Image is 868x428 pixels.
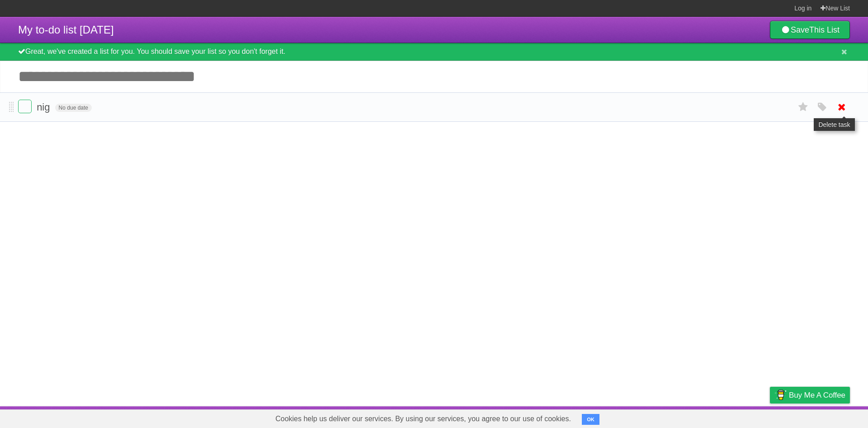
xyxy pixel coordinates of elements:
b: This List [809,25,840,34]
span: Buy me a coffee [789,387,845,403]
a: Terms [727,409,747,426]
a: Suggest a feature [793,409,850,426]
span: No due date [55,104,92,112]
a: Privacy [758,409,782,426]
a: Developers [679,409,716,426]
label: Done [18,100,32,113]
img: Buy me a coffee [774,387,787,403]
span: My to-do list [DATE] [18,24,114,36]
a: SaveThis List [770,21,850,39]
button: OK [582,414,599,425]
span: nig [37,101,52,113]
a: Buy me a coffee [770,387,850,404]
label: Star task [795,100,812,115]
span: Cookies help us deliver our services. By using our services, you agree to our use of cookies. [266,410,580,428]
a: About [650,409,669,426]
